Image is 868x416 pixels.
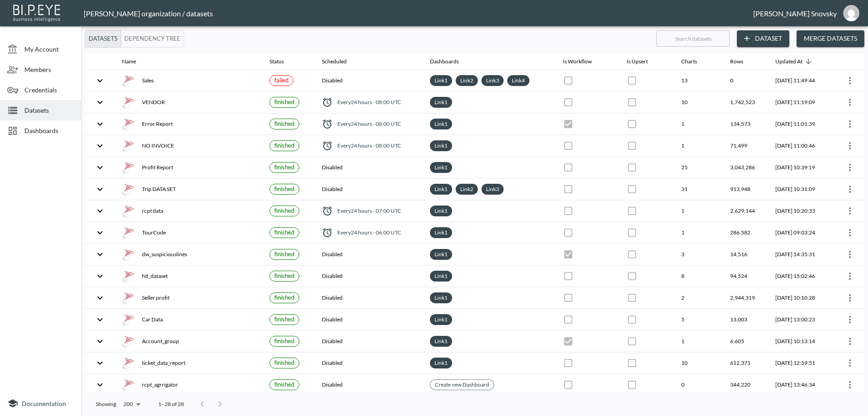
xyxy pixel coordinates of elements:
a: Link1 [433,227,449,238]
button: expand row [92,182,108,197]
th: {"type":"div","key":null,"ref":null,"props":{"style":{"display":"flex","gap":16,"alignItems":"cen... [115,266,262,287]
th: 2025-09-03, 09:03:24 [768,222,831,244]
th: {"type":{},"key":null,"ref":null,"props":{"size":"small","label":{"type":{},"key":null,"ref":null... [262,70,315,91]
th: {"type":{},"key":null,"ref":null,"props":{"disabled":true,"color":"primary","style":{"padding":0}... [619,179,674,200]
span: failed [274,77,288,84]
span: Updated At [775,56,814,67]
div: Link1 [430,358,452,368]
th: {"type":{},"key":null,"ref":null,"props":{"size":"small","label":{"type":{},"key":null,"ref":null... [262,222,315,244]
span: Dashboards [430,56,471,67]
th: 2,629,144 [723,201,769,222]
th: 2 [674,287,723,309]
th: {"type":{},"key":null,"ref":null,"props":{"disabled":true,"checked":false,"color":"primary","styl... [556,374,619,396]
th: {"type":{},"key":null,"ref":null,"props":{"size":"small","label":{"type":{},"key":null,"ref":null... [262,114,315,135]
button: more [843,334,857,349]
button: more [843,356,857,370]
span: finished [274,337,294,344]
button: Dependency Tree [121,30,184,48]
th: {"type":"div","key":null,"ref":null,"props":{"style":{"display":"flex","gap":16,"alignItems":"cen... [115,70,262,91]
a: Link1 [433,249,449,259]
div: Link4 [507,75,529,86]
th: 913,948 [723,179,769,200]
a: Link1 [433,75,449,86]
span: finished [274,142,294,149]
th: Disabled [315,266,423,287]
div: Account_group [122,335,255,348]
a: Link1 [433,97,449,107]
th: 13 [674,70,723,91]
button: more [843,225,857,240]
div: Profit Report [122,161,255,174]
div: Car Data [122,313,255,326]
th: {"type":{},"key":null,"ref":null,"props":{"disabled":true,"checked":false,"color":"primary","styl... [556,201,619,222]
th: {"type":{},"key":null,"ref":null,"props":{"disabled":true,"checked":false,"color":"primary","styl... [619,266,674,287]
th: Disabled [315,287,423,309]
th: {"type":"div","key":null,"ref":null,"props":{"style":{"display":"flex","alignItems":"center","col... [315,92,423,113]
button: more [843,182,857,196]
th: 6,605 [723,331,769,352]
span: finished [274,316,294,323]
button: expand row [92,290,108,306]
th: {"type":{"isMobxInjector":true,"displayName":"inject-with-userStore-stripeStore-datasetsStore(Obj... [831,244,864,265]
img: mssql icon [122,74,135,87]
th: {"type":{},"key":null,"ref":null,"props":{"size":"small","label":{"type":{},"key":null,"ref":null... [262,331,315,352]
button: Datasets [85,30,121,48]
th: {"type":{},"key":null,"ref":null,"props":{"disabled":true,"checked":false,"color":"primary","styl... [556,287,619,309]
button: expand row [92,334,108,349]
div: Link1 [430,184,452,195]
div: Link1 [430,140,452,151]
img: mssql icon [122,183,135,196]
th: {"type":"div","key":null,"ref":null,"props":{"style":{"display":"flex","gap":16,"alignItems":"cen... [115,287,262,309]
div: Is Workflow [563,56,592,67]
th: 2025-09-03, 11:00:46 [768,135,831,157]
a: Link1 [433,271,449,281]
th: {"type":"div","key":null,"ref":null,"props":{"style":{"display":"flex","flexWrap":"wrap","gap":6}... [423,222,556,244]
th: {"type":{},"key":null,"ref":null,"props":{"disabled":true,"checked":false,"color":"primary","styl... [619,309,674,330]
th: 2025-07-10, 12:59:51 [768,353,831,374]
th: {"type":{},"key":null,"ref":null,"props":{"disabled":true,"checked":false,"color":"primary","styl... [556,157,619,178]
span: finished [274,185,294,192]
th: 5 [674,309,723,330]
th: {"type":{},"key":null,"ref":null,"props":{"disabled":true,"checked":false,"color":"primary","styl... [556,309,619,330]
th: {"type":"div","key":null,"ref":null,"props":{"style":{"display":"flex","gap":16,"alignItems":"cen... [115,353,262,374]
th: {"type":{},"key":null,"ref":null,"props":{"disabled":true,"checked":false,"color":"primary","styl... [556,135,619,157]
th: Disabled [315,157,423,178]
button: gils@amsalem.com [837,2,866,24]
th: {"type":"div","key":null,"ref":null,"props":{"style":{"display":"flex","gap":16,"alignItems":"cen... [115,92,262,113]
th: 2025-07-24, 10:13:14 [768,331,831,352]
th: {"type":{},"key":null,"ref":null,"props":{"disabled":true,"color":"primary","style":{"padding":0}... [619,201,674,222]
a: Create new Dashboard [433,379,491,390]
a: Link3 [484,184,501,194]
span: finished [274,207,294,214]
th: {"type":{},"key":null,"ref":null,"props":{"disabled":true,"checked":false,"color":"primary","styl... [619,287,674,309]
th: {"type":"div","key":null,"ref":null,"props":{"style":{"display":"flex","flexWrap":"wrap","gap":6}... [423,201,556,222]
th: {"type":{"isMobxInjector":true,"displayName":"inject-with-userStore-stripeStore-datasetsStore(Obj... [831,222,864,244]
th: {"type":"div","key":null,"ref":null,"props":{"style":{"display":"flex","gap":16,"alignItems":"cen... [115,331,262,352]
th: {"type":"div","key":null,"ref":null,"props":{"style":{"display":"flex","gap":16,"alignItems":"cen... [115,201,262,222]
th: {"type":"div","key":null,"ref":null,"props":{"style":{"display":"flex","flexWrap":"wrap","gap":6}... [423,92,556,113]
th: 2025-09-03, 10:20:33 [768,201,831,222]
th: {"type":{},"key":null,"ref":null,"props":{"size":"small","label":{"type":{},"key":null,"ref":null... [262,266,315,287]
th: 1 [674,222,723,244]
th: 31 [674,179,723,200]
th: 71,499 [723,135,769,157]
th: {"type":{},"key":null,"ref":null,"props":{"disabled":true,"checked":false,"color":"primary","styl... [619,353,674,374]
th: {"type":{"isMobxInjector":true,"displayName":"inject-with-userStore-stripeStore-datasetsStore(Obj... [831,287,864,309]
div: Name [122,56,136,67]
th: {"type":"div","key":null,"ref":null,"props":{"style":{"display":"flex","flexWrap":"wrap","gap":6}... [423,114,556,135]
div: Link1 [430,271,452,282]
th: {"type":"div","key":null,"ref":null,"props":{"style":{"display":"flex","alignItems":"center","col... [315,114,423,135]
span: Charts [681,56,709,67]
a: Link3 [484,75,501,86]
button: more [843,247,857,262]
div: Link1 [430,119,452,129]
th: {"type":{},"key":null,"ref":null,"props":{"disabled":true,"color":"primary","style":{"padding":0}... [619,92,674,113]
th: 1 [674,135,723,157]
span: Documentation [22,400,66,407]
div: Link1 [430,75,452,86]
span: Every 24 hours - 07:00 UTC [337,207,401,215]
th: {"type":{},"key":null,"ref":null,"props":{"disabled":true,"checked":false,"color":"primary","styl... [556,70,619,91]
th: {"type":"div","key":null,"ref":null,"props":{"style":{"display":"flex","alignItems":"center","col... [315,135,423,157]
button: expand row [92,73,108,88]
span: finished [274,98,294,105]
